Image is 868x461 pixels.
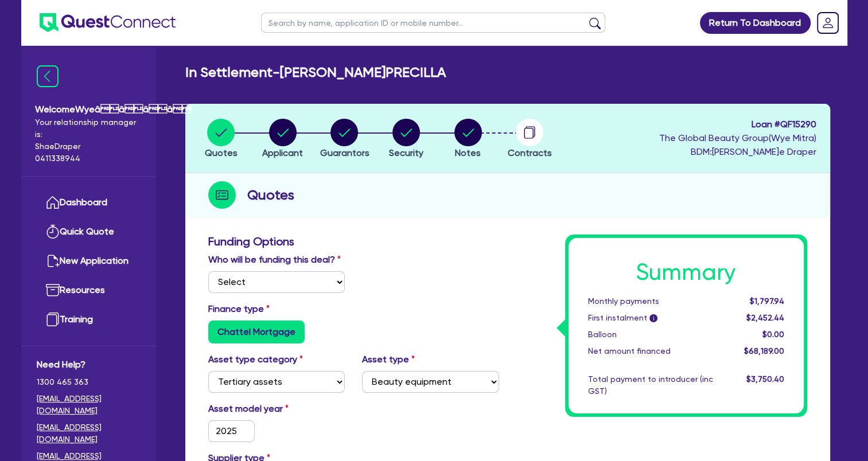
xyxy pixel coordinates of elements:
img: new-application [46,254,60,268]
span: $68,189.00 [744,346,784,355]
a: New Application [37,247,141,276]
button: Quotes [204,118,238,161]
label: Chattel Mortgage [208,321,305,343]
span: i [649,314,657,322]
input: Search by name, application ID or mobile number... [261,13,605,33]
span: BDM: [PERSON_NAME]e Draper [659,145,816,159]
span: Guarantors [320,147,369,158]
div: Balloon [579,329,722,341]
label: Asset type category [208,353,303,366]
span: $0.00 [762,330,784,339]
button: Security [388,118,424,161]
a: [EMAIL_ADDRESS][DOMAIN_NAME] [37,421,141,446]
a: Dashboard [37,188,141,217]
img: icon-menu-close [37,65,59,87]
span: Your relationship manager is: Shae Draper 0411338944 [35,116,142,165]
span: Loan # QF15290 [659,118,816,131]
span: Contracts [508,147,552,158]
button: Notes [454,118,482,161]
span: Welcome Wyeââââ [35,103,142,116]
a: Resources [37,276,141,305]
div: Monthly payments [579,295,722,307]
a: Dropdown toggle [813,8,843,38]
img: quest-connect-logo-blue [40,13,176,32]
img: step-icon [208,181,236,209]
div: First instalment [579,312,722,324]
a: [EMAIL_ADDRESS][DOMAIN_NAME] [37,393,141,417]
label: Finance type [208,302,270,316]
label: Who will be funding this deal? [208,253,341,267]
button: Applicant [262,118,303,161]
h1: Summary [588,259,784,286]
img: quick-quote [46,225,60,239]
span: 1300 465 363 [37,376,141,388]
div: Total payment to introducer (inc GST) [579,373,722,397]
span: $2,452.44 [746,313,784,322]
button: Guarantors [319,118,369,161]
span: Security [389,147,423,158]
span: $3,750.40 [746,374,784,384]
span: $1,797.94 [749,296,784,306]
a: Quick Quote [37,217,141,247]
button: Contracts [507,118,552,161]
a: Training [37,305,141,334]
span: Notes [455,147,481,158]
a: Return To Dashboard [700,12,811,34]
span: Quotes [205,147,238,158]
h2: In Settlement - [PERSON_NAME]PRECILLA [185,64,446,81]
label: Asset type [362,353,415,366]
h2: Quotes [247,185,294,205]
span: Applicant [262,147,303,158]
label: Asset model year [200,402,354,416]
h3: Funding Options [208,235,499,248]
span: Need Help? [37,358,141,372]
div: Net amount financed [579,345,722,357]
img: training [46,312,60,326]
span: The Global Beauty Group ( Wye​​​​ Mitra ) [659,132,816,143]
img: resources [46,283,60,297]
